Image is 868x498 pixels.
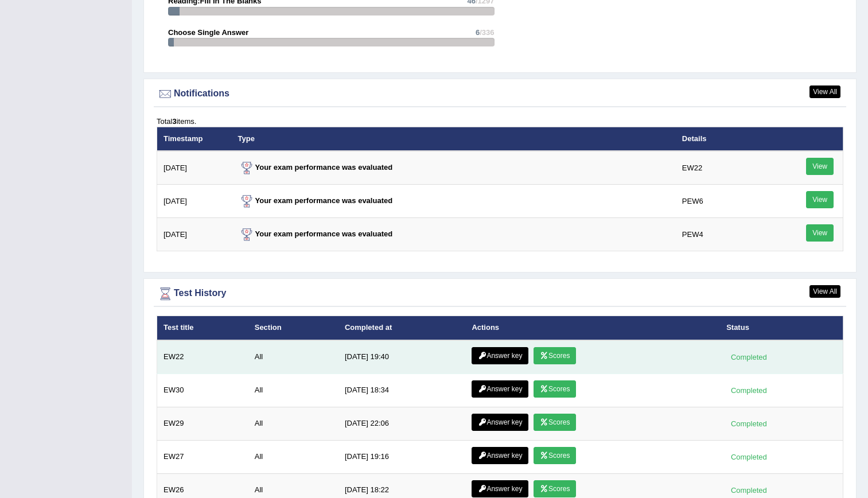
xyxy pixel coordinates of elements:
[676,127,774,151] th: Details
[726,384,771,396] div: Completed
[465,316,720,340] th: Actions
[338,373,466,407] td: [DATE] 18:34
[157,185,232,218] td: [DATE]
[157,127,232,151] th: Timestamp
[809,285,840,298] a: View All
[238,229,393,238] strong: Your exam performance was evaluated
[238,163,393,172] strong: Your exam performance was evaluated
[726,484,771,496] div: Completed
[806,191,834,208] a: View
[157,218,232,251] td: [DATE]
[248,407,338,440] td: All
[534,480,576,497] a: Scores
[806,158,834,175] a: View
[157,285,843,302] div: Test History
[676,218,774,251] td: PEW4
[338,340,466,374] td: [DATE] 19:40
[248,373,338,407] td: All
[534,414,576,431] a: Scores
[338,316,466,340] th: Completed at
[472,480,528,497] a: Answer key
[480,28,494,37] span: /336
[172,117,176,126] b: 3
[534,380,576,398] a: Scores
[157,316,248,340] th: Test title
[726,451,771,463] div: Completed
[168,28,248,37] strong: Choose Single Answer
[676,185,774,218] td: PEW6
[472,347,528,364] a: Answer key
[338,440,466,473] td: [DATE] 19:16
[476,28,480,37] span: 6
[157,340,248,374] td: EW22
[534,347,576,364] a: Scores
[232,127,676,151] th: Type
[157,407,248,440] td: EW29
[157,440,248,473] td: EW27
[472,447,528,464] a: Answer key
[676,151,774,185] td: EW22
[248,316,338,340] th: Section
[238,196,393,205] strong: Your exam performance was evaluated
[338,407,466,440] td: [DATE] 22:06
[806,224,834,242] a: View
[726,418,771,430] div: Completed
[809,85,840,98] a: View All
[248,340,338,374] td: All
[157,85,843,103] div: Notifications
[157,151,232,185] td: [DATE]
[472,380,528,398] a: Answer key
[726,351,771,363] div: Completed
[534,447,576,464] a: Scores
[472,414,528,431] a: Answer key
[157,373,248,407] td: EW30
[157,116,843,127] div: Total items.
[720,316,843,340] th: Status
[248,440,338,473] td: All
